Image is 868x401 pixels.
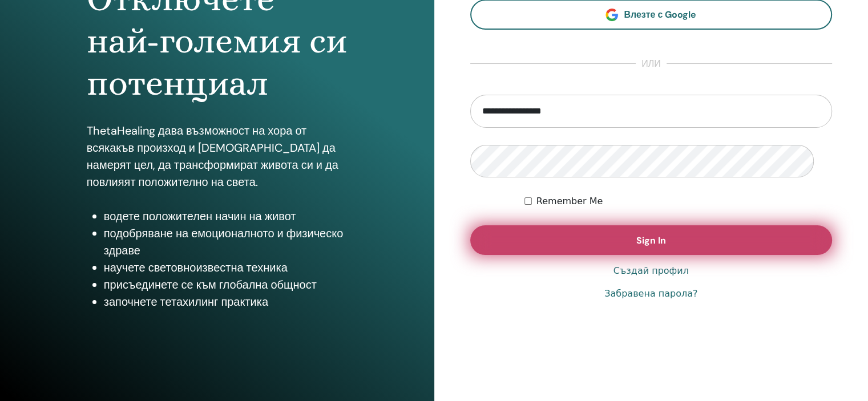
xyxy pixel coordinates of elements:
label: Remember Me [536,195,603,208]
button: Sign In [470,225,833,255]
a: Забравена парола? [604,287,697,301]
li: започнете тетахилинг практика [104,293,348,310]
li: присъединете се към глобална общност [104,276,348,293]
p: ThetaHealing дава възможност на хора от всякакъв произход и [DEMOGRAPHIC_DATA] да намерят цел, да... [87,122,348,191]
li: подобряване на емоционалното и физическо здраве [104,225,348,259]
span: Sign In [636,234,666,246]
a: Създай профил [613,264,689,278]
li: научете световноизвестна техника [104,259,348,276]
span: или [636,57,667,71]
span: Влезте с Google [624,9,696,21]
div: Keep me authenticated indefinitely or until I manually logout [524,195,832,208]
li: водете положителен начин на живот [104,208,348,225]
